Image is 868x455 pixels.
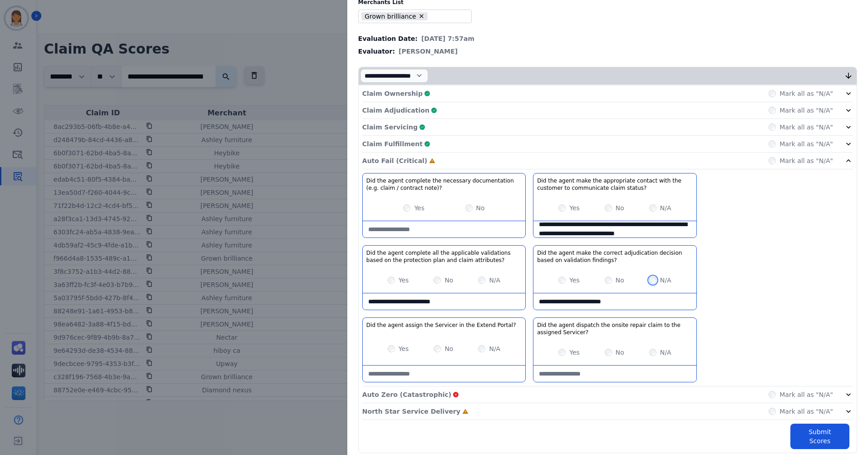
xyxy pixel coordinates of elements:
label: Mark all as "N/A" [779,89,833,98]
label: N/A [489,276,500,285]
label: Mark all as "N/A" [779,156,833,165]
p: North Star Service Delivery [362,407,460,416]
label: Mark all as "N/A" [779,106,833,115]
label: N/A [489,344,500,353]
label: Yes [569,348,580,357]
h3: Did the agent assign the Servicer in the Extend Portal? [366,321,516,329]
button: Remove Grown brilliance [418,13,425,20]
label: Yes [399,276,409,285]
label: No [444,276,453,285]
li: Grown brilliance [361,12,428,21]
label: Mark all as "N/A" [779,407,833,416]
label: Mark all as "N/A" [779,139,833,148]
label: No [444,344,453,353]
span: [PERSON_NAME] [399,47,458,56]
label: N/A [660,203,671,213]
span: [DATE] 7:57am [421,34,474,43]
p: Auto Zero (Catastrophic) [362,390,451,399]
p: Claim Servicing [362,123,418,132]
div: Evaluation Date: [358,34,857,43]
p: Auto Fail (Critical) [362,156,427,165]
label: Mark all as "N/A" [779,390,833,399]
label: N/A [660,348,671,357]
h3: Did the agent dispatch the onsite repair claim to the assigned Servicer? [537,321,692,336]
label: No [476,203,485,213]
p: Claim Fulfillment [362,139,423,148]
label: Yes [569,276,580,285]
button: Submit Scores [790,424,849,449]
label: Yes [399,344,409,353]
h3: Did the agent make the correct adjudication decision based on validation findings? [537,249,692,264]
div: Evaluator: [358,47,857,56]
h3: Did the agent make the appropriate contact with the customer to communicate claim status? [537,177,692,192]
label: Mark all as "N/A" [779,123,833,132]
label: Yes [569,203,580,213]
p: Claim Ownership [362,89,423,98]
label: Yes [414,203,424,213]
h3: Did the agent complete the necessary documentation (e.g. claim / contract note)? [366,177,522,192]
p: Claim Adjudication [362,106,429,115]
label: N/A [660,276,671,285]
label: No [616,203,624,213]
ul: selected options [360,11,466,22]
label: No [616,276,624,285]
h3: Did the agent complete all the applicable validations based on the protection plan and claim attr... [366,249,522,264]
label: No [616,348,624,357]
